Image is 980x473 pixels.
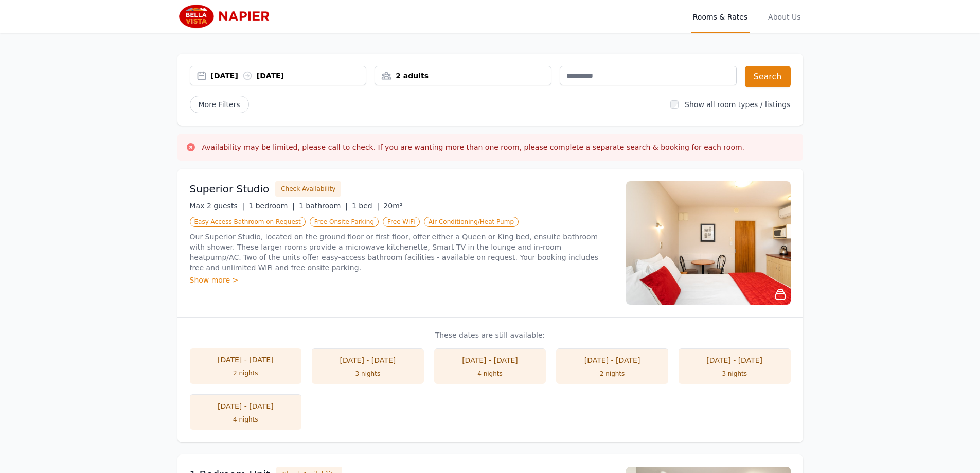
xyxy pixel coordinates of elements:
[211,71,366,81] div: [DATE] [DATE]
[424,217,519,227] span: Air Conditioning/Heat Pump
[383,202,402,210] span: 20m²
[190,182,270,196] h3: Superior Studio
[566,370,658,378] div: 2 nights
[190,275,614,285] div: Show more >
[322,370,414,378] div: 3 nights
[322,355,414,365] div: [DATE] - [DATE]
[689,355,780,365] div: [DATE] - [DATE]
[248,202,295,210] span: 1 bedroom |
[444,370,536,378] div: 4 nights
[190,330,791,340] p: These dates are still available:
[202,142,745,152] h3: Availability may be limited, please call to check. If you are wanting more than one room, please ...
[375,71,551,81] div: 2 adults
[190,217,306,227] span: Easy Access Bathroom on Request
[200,415,292,424] div: 4 nights
[190,96,249,113] span: More Filters
[745,66,791,87] button: Search
[200,369,292,377] div: 2 nights
[444,355,536,365] div: [DATE] - [DATE]
[685,100,790,109] label: Show all room types / listings
[352,202,379,210] span: 1 bed |
[275,181,341,197] button: Check Availability
[299,202,348,210] span: 1 bathroom |
[310,217,379,227] span: Free Onsite Parking
[566,355,658,365] div: [DATE] - [DATE]
[383,217,420,227] span: Free WiFi
[689,370,780,378] div: 3 nights
[190,202,245,210] span: Max 2 guests |
[177,4,276,29] img: Bella Vista Napier
[190,232,614,273] p: Our Superior Studio, located on the ground floor or first floor, offer either a Queen or King bed...
[200,355,292,365] div: [DATE] - [DATE]
[200,401,292,411] div: [DATE] - [DATE]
